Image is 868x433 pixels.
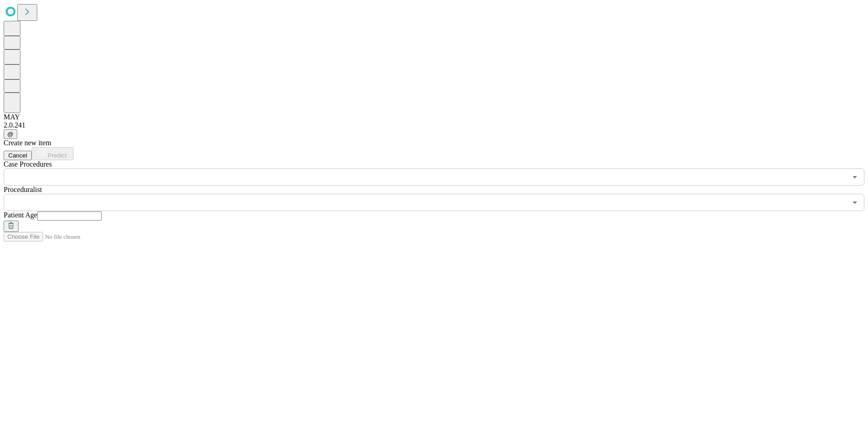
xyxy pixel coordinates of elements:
span: Proceduralist [4,186,42,193]
div: 2.0.241 [4,121,864,129]
button: Open [848,196,861,209]
span: Scheduled Procedure [4,160,52,168]
span: Create new item [4,139,51,147]
button: Predict [32,147,74,160]
button: Open [848,171,861,183]
button: Cancel [4,151,32,160]
span: Patient Age [4,211,37,219]
div: MAY [4,113,864,121]
span: Predict [48,152,66,159]
span: Cancel [8,152,27,159]
button: @ [4,129,17,139]
span: @ [7,131,14,138]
